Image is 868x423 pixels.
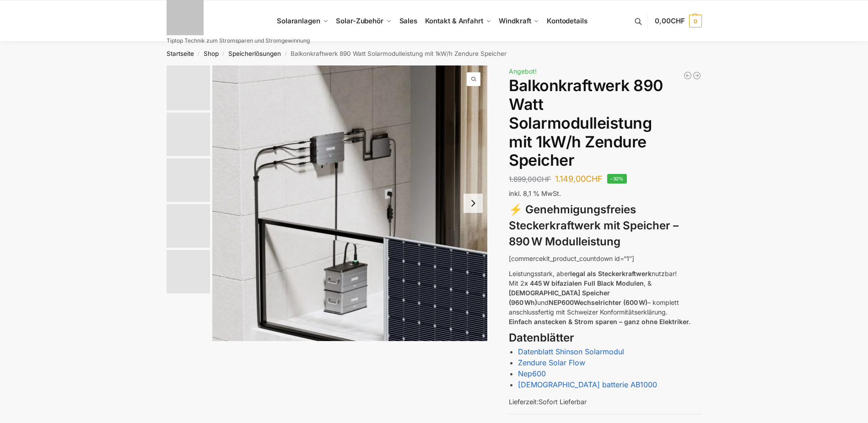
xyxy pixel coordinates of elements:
[395,0,421,42] a: Sales
[509,76,701,170] h1: Balkonkraftwerk 890 Watt Solarmodulleistung mit 1kW/h Zendure Speicher
[671,16,685,25] span: CHF
[421,0,495,42] a: Kontakt & Anfahrt
[509,190,561,197] span: inkl. 8,1 % MwSt.
[167,65,210,110] img: Zendure-solar-flow-Batteriespeicher für Balkonkraftwerke
[167,38,310,43] p: Tiptop Technik zum Stromsparen und Stromgewinnung
[167,204,210,248] img: Zendure-solar-flow-Batteriespeicher für Balkonkraftwerke
[399,16,418,25] span: Sales
[549,298,647,306] strong: NEP600Wechselrichter (600 W)
[219,50,228,58] span: /
[689,15,702,27] span: 0
[537,175,551,184] span: CHF
[509,318,690,325] strong: Einfach anstecken & Strom sparen – ganz ohne Elektriker.
[518,358,585,367] a: Zendure Solar Flow
[212,65,488,341] a: Znedure solar flow Batteriespeicher fuer BalkonkraftwerkeZnedure solar flow Batteriespeicher fuer...
[509,330,701,346] h3: Datenblätter
[332,0,395,42] a: Solar-Zubehör
[655,16,685,25] span: 0,00
[524,279,644,287] strong: x 445 W bifazialen Full Black Modulen
[167,250,210,293] img: nep-microwechselrichter-600w
[570,270,652,277] strong: legal als Steckerkraftwerk
[228,50,281,57] a: Speicherlösungen
[194,50,204,58] span: /
[167,113,210,156] img: Anschlusskabel-3meter_schweizer-stecker
[509,289,610,306] strong: [DEMOGRAPHIC_DATA] Speicher (960 Wh)
[586,174,603,184] span: CHF
[509,202,701,249] h3: ⚡ Genehmigungsfreies Steckerkraftwerk mit Speicher – 890 W Modulleistung
[509,67,537,75] span: Angebot!
[167,50,194,57] a: Startseite
[607,174,627,184] span: -32%
[150,42,718,65] nav: Breadcrumb
[683,71,692,80] a: Balkonkraftwerk 890 Watt Solarmodulleistung mit 2kW/h Zendure Speicher
[518,369,546,378] a: Nep600
[518,380,657,389] a: [DEMOGRAPHIC_DATA] batterie AB1000
[495,0,543,42] a: Windkraft
[281,50,291,58] span: /
[547,16,588,25] span: Kontodetails
[509,175,551,184] bdi: 1.699,00
[167,158,210,202] img: Maysun
[543,0,591,42] a: Kontodetails
[555,174,603,184] bdi: 1.149,00
[336,16,383,25] span: Solar-Zubehör
[509,269,701,326] p: Leistungsstark, aber nutzbar! Mit 2 , & und – komplett anschlussfertig mit Schweizer Konformitäts...
[204,50,219,57] a: Shop
[692,71,701,80] a: Steckerkraftwerk mit 4 KW Speicher und 8 Solarmodulen mit 3600 Watt
[655,7,701,35] a: 0,00CHF 0
[277,16,320,25] span: Solaranlagen
[425,16,483,25] span: Kontakt & Anfahrt
[499,16,531,25] span: Windkraft
[518,347,624,356] a: Datenblatt Shinson Solarmodul
[464,194,483,213] button: Next slide
[539,398,587,406] span: Sofort Lieferbar
[509,254,701,263] p: [commercekit_product_countdown id=“1″]
[212,65,488,341] img: Zendure-solar-flow-Batteriespeicher für Balkonkraftwerke
[509,398,587,406] span: Lieferzeit:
